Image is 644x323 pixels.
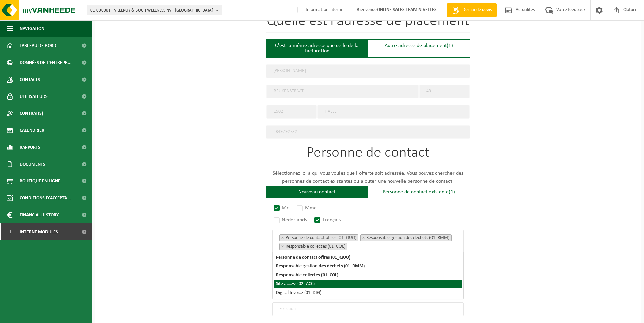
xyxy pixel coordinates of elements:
[313,215,343,225] label: Français
[295,203,320,213] label: Mme.
[274,253,462,262] li: Personne de contact offres (01_QUO)
[20,71,40,88] span: Contacts
[279,243,347,250] li: Responsable collectes (01_COL)
[20,88,48,105] span: Utilisateurs
[20,105,43,122] span: Contrat(s)
[266,146,470,164] h1: Personne de contact
[20,173,60,190] span: Boutique en ligne
[281,236,284,239] span: ×
[20,37,56,54] span: Tableau de bord
[266,64,470,78] input: Nom
[20,190,71,207] span: Conditions d'accepta...
[461,7,493,14] span: Demande devis
[274,271,462,280] li: Responsable collectes (01_COL)
[360,234,452,241] li: Responsable gestion des déchets (01_RMM)
[368,39,470,58] div: Autre adresse de placement
[274,262,462,271] li: Responsable gestion des déchets (01_RMM)
[274,288,462,297] li: Digital Invoice (01_DIG)
[368,186,470,198] div: Personne de contact existante
[449,189,455,195] span: (1)
[317,105,470,119] input: Ville
[20,207,59,223] span: Financial History
[274,280,462,288] li: Site access (02_ACC)
[272,302,464,316] input: Fonction
[20,139,40,156] span: Rapports
[296,5,343,15] label: Information interne
[266,39,368,58] div: C'est la même adresse que celle de la facturation
[20,122,44,139] span: Calendrier
[266,186,368,198] div: Nouveau contact
[20,223,58,240] span: Interne modules
[266,125,470,139] input: Unité d'exploitation
[20,54,72,71] span: Données de l'entrepr...
[272,215,309,225] label: Nederlands
[20,20,44,37] span: Navigation
[419,85,470,98] input: Numéro
[377,7,437,13] strong: ONLINE SALES TEAM NIVELLES
[87,5,222,15] button: 01-000001 - VILLEROY & BOCH WELLNESS NV - [GEOGRAPHIC_DATA]
[266,105,317,119] input: code postal
[7,223,13,240] span: I
[447,3,497,17] a: Demande devis
[90,5,213,16] span: 01-000001 - VILLEROY & BOCH WELLNESS NV - [GEOGRAPHIC_DATA]
[266,14,470,33] h1: Quelle est l'adresse de placement
[281,245,284,248] span: ×
[447,43,453,48] span: (1)
[279,234,358,241] li: Personne de contact offres (01_QUO)
[266,169,470,186] p: Sélectionnez ici à qui vous voulez que l'offerte soit adressée. Vous pouvez chercher des personne...
[20,156,45,173] span: Documents
[266,85,419,98] input: Rue
[362,236,365,239] span: ×
[272,203,291,213] label: Mr.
